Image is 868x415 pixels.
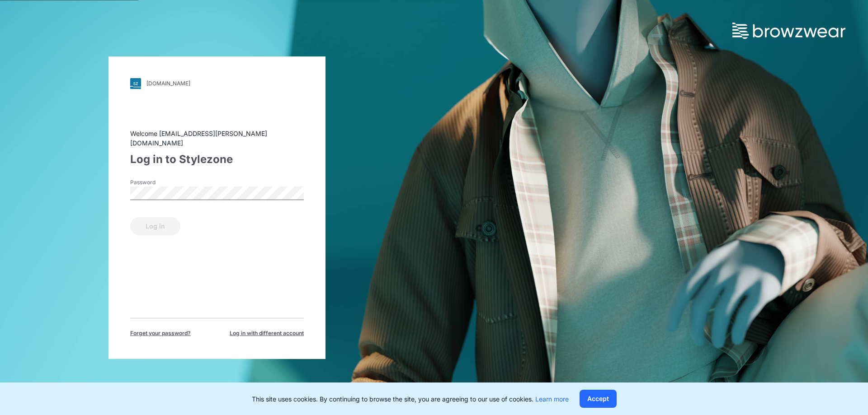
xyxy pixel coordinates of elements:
p: This site uses cookies. By continuing to browse the site, you are agreeing to our use of cookies. [252,394,569,404]
div: [DOMAIN_NAME] [146,80,190,87]
div: Log in to Stylezone [130,151,304,168]
span: Log in with different account [230,329,304,337]
button: Accept [580,390,617,408]
a: Learn more [535,395,569,403]
img: browzwear-logo.73288ffb.svg [732,23,845,39]
a: [DOMAIN_NAME] [130,78,304,89]
img: svg+xml;base64,PHN2ZyB3aWR0aD0iMjgiIGhlaWdodD0iMjgiIHZpZXdCb3g9IjAgMCAyOCAyOCIgZmlsbD0ibm9uZSIgeG... [130,78,141,89]
label: Password [130,178,193,187]
span: Forget your password? [130,329,191,337]
div: Welcome [EMAIL_ADDRESS][PERSON_NAME][DOMAIN_NAME] [130,129,304,148]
